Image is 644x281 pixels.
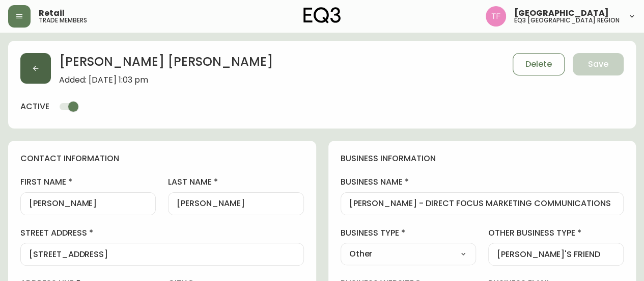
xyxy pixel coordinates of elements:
label: street address [20,227,304,239]
span: [GEOGRAPHIC_DATA] [514,9,609,17]
h4: active [20,101,49,112]
h5: trade members [39,17,87,23]
img: 971393357b0bdd4f0581b88529d406f6 [486,6,506,27]
h5: eq3 [GEOGRAPHIC_DATA] region [514,17,620,23]
button: Delete [513,53,565,75]
label: other business type [488,227,624,239]
img: logo [303,7,341,23]
h4: contact information [20,153,304,164]
h2: [PERSON_NAME] [PERSON_NAME] [59,53,273,75]
label: last name [168,176,303,188]
label: business name [341,176,624,188]
label: first name [20,176,156,188]
span: Retail [39,9,65,17]
span: Delete [525,59,552,70]
h4: business information [341,153,624,164]
span: Added: [DATE] 1:03 pm [59,75,273,85]
label: business type [341,227,476,239]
